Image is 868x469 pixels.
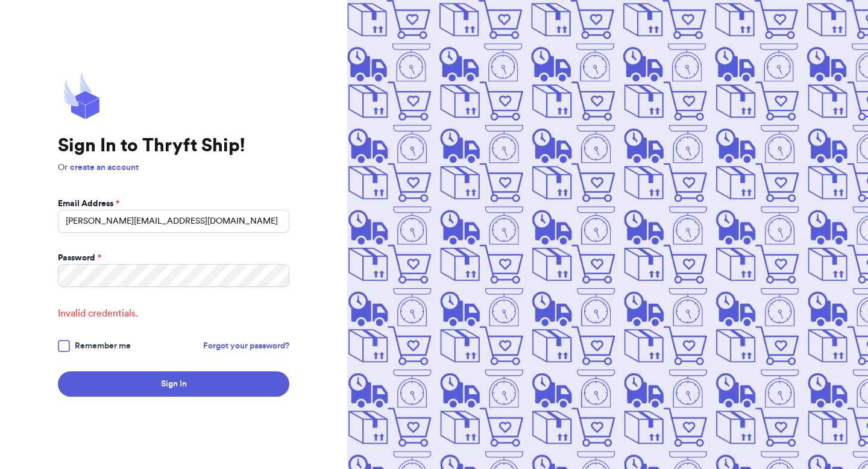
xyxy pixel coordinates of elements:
[58,306,289,321] span: Invalid credentials.
[58,371,289,397] button: Sign In
[70,163,139,172] a: create an account
[75,340,131,352] span: Remember me
[58,198,119,210] label: Email Address
[203,340,289,352] a: Forgot your password?
[58,135,289,157] h1: Sign In to Thryft Ship!
[58,252,101,264] label: Password
[58,162,289,174] p: Or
